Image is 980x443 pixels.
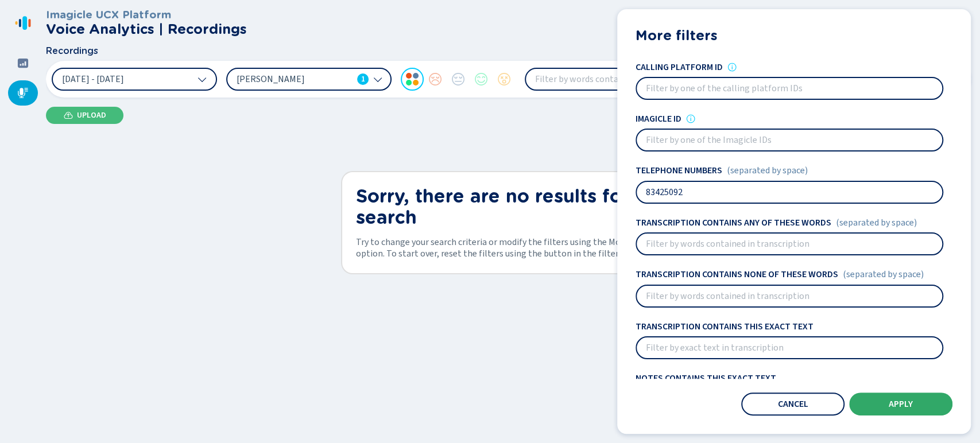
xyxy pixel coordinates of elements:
[17,87,29,99] svg: mic-fill
[17,57,29,69] svg: dashboard-filled
[637,234,942,254] input: Filter by words contained in transcription
[62,75,124,84] span: [DATE] - [DATE]
[8,80,38,106] div: Recordings
[636,269,838,279] h4: Transcription contains none of these words
[636,373,776,383] h4: Notes contains this exact text
[637,337,942,358] input: Filter by exact text in transcription
[836,217,917,228] span: (separated by space)
[843,269,924,279] span: (separated by space)
[636,217,831,228] h4: Transcription contains any of these words
[849,393,952,415] button: Apply
[741,393,845,415] button: Cancel
[637,286,942,306] input: Filter by words contained in transcription
[526,69,819,90] input: Filter by words contained in transcription
[637,78,942,99] input: Filter by one of the calling platform IDs
[686,114,695,123] div: IDs assigned to recordings by the Imagilcle UC Suite, and they vary depending. When available, th...
[46,21,247,37] h2: Voice Analytics | Recordings
[636,321,814,332] h4: Transcription contains this exact text
[46,9,247,21] h3: Imagicle UCX Platform
[636,114,681,124] h4: Imagicle ID
[637,182,942,203] input: Filter by telephone numbers
[237,73,353,86] span: [PERSON_NAME]
[727,63,737,72] svg: info-circle
[8,50,38,76] div: Dashboard
[686,114,695,123] svg: info-circle
[197,75,207,84] svg: chevron-down
[636,62,723,72] h4: Calling platform ID
[361,73,365,85] span: 1
[637,130,942,150] input: Filter by one of the Imagicle IDs
[64,111,73,120] svg: cloud-upload
[77,111,106,120] span: Upload
[52,68,217,91] button: [DATE] - [DATE]
[636,28,952,44] h2: More filters
[778,399,808,409] span: Cancel
[727,63,737,72] div: IDs assigned to recordings by the PBX. They vary depending on the recording technology used. When...
[727,165,808,176] span: (separated by space)
[373,75,382,84] svg: chevron-down
[889,399,913,409] span: Apply
[636,165,722,176] h4: Telephone numbers
[46,107,123,124] button: Upload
